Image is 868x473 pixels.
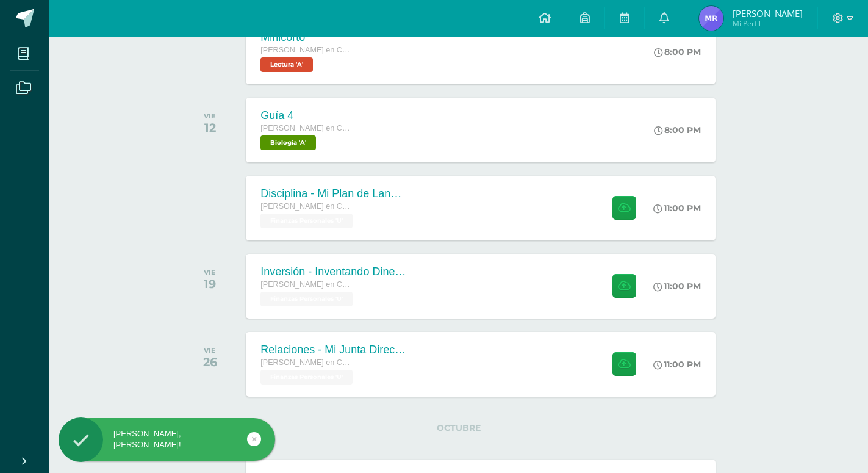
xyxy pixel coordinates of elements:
span: Mi Perfil [733,18,803,29]
span: [PERSON_NAME] en CCLL [260,202,352,211]
div: VIE [204,112,216,120]
span: [PERSON_NAME] en CCLL [260,46,352,54]
span: [PERSON_NAME] en CCLL [260,358,352,367]
div: 8:00 PM [654,125,701,135]
span: Biología 'A' [260,135,316,150]
img: 38adcdc9c51fbb0b2bc5b08bf5b7b183.png [699,6,723,31]
span: [PERSON_NAME] [733,7,803,20]
div: 8:00 PM [654,46,701,57]
span: OCTUBRE [417,422,500,433]
div: Guía 4 [260,109,352,122]
div: VIE [203,346,217,355]
div: VIE [204,268,216,276]
div: Disciplina - Mi Plan de Lanzamiento a la Vida [260,187,407,200]
div: Minicorto [260,31,352,44]
span: Finanzas Personales 'U' [260,292,353,306]
div: 11:00 PM [653,359,701,370]
div: Relaciones - Mi Junta Directiva Personal [260,344,407,356]
span: Lectura 'A' [260,57,313,72]
div: 12 [204,120,216,135]
div: Inversión - Inventando Dinero: Estructurando Tratos [260,265,407,278]
span: [PERSON_NAME] en CCLL [260,124,352,132]
span: [PERSON_NAME] en CCLL [260,280,352,289]
div: 11:00 PM [653,281,701,292]
div: 19 [204,276,216,291]
span: Finanzas Personales 'U' [260,370,353,385]
div: 11:00 PM [653,203,701,214]
div: 26 [203,355,217,369]
div: [PERSON_NAME], [PERSON_NAME]! [59,428,275,450]
span: Finanzas Personales 'U' [260,214,353,228]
